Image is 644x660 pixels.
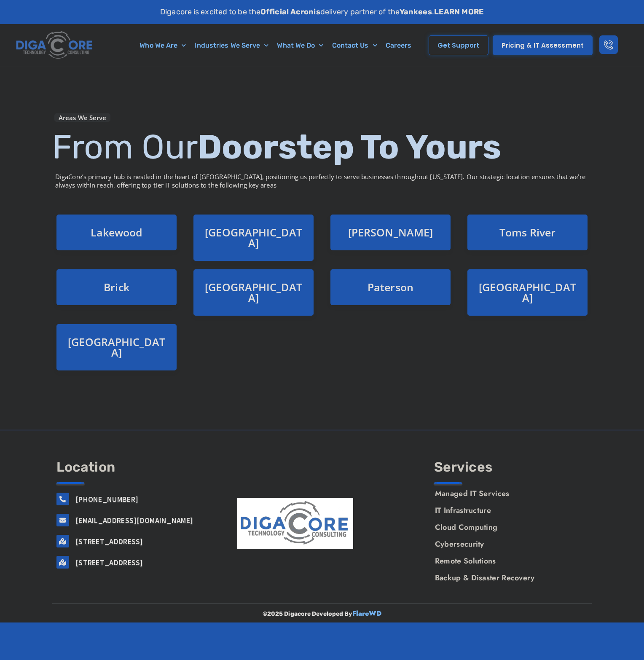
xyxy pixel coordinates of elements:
[205,280,302,305] a: [GEOGRAPHIC_DATA]
[434,7,484,16] a: LEARN MORE
[160,6,484,18] p: Digacore is excited to be the delivery partner of the .
[381,36,416,55] a: Careers
[400,7,432,16] strong: Yankees
[52,130,592,164] h2: From Our
[427,536,588,553] a: Cybersecurity
[56,514,69,526] a: support@digacore.com
[75,558,143,567] a: [STREET_ADDRESS]
[205,225,302,250] a: [GEOGRAPHIC_DATA]
[68,335,165,360] a: [GEOGRAPHIC_DATA]
[14,28,95,62] img: Digacore logo 1
[135,36,190,55] a: Who We Are
[198,127,502,167] b: Doorstep To Yours
[427,553,588,569] a: Remote Solutions
[91,225,143,239] a: Lakewood
[434,460,588,474] h4: Services
[56,493,69,505] a: 732-646-5725
[328,36,381,55] a: Contact Us
[429,35,488,55] a: Get Support
[75,537,143,546] a: [STREET_ADDRESS]
[493,35,593,55] a: Pricing & IT Assessment
[502,42,584,48] span: Pricing & IT Assessment
[427,569,588,586] a: Backup & Disaster Recovery
[427,485,588,586] nav: Menu
[104,280,129,294] a: Brick
[52,172,592,210] div: DigaCore’s primary hub is nestled in the heart of [GEOGRAPHIC_DATA], positioning us perfectly to ...
[75,494,138,504] a: [PHONE_NUMBER]
[479,280,576,305] a: [GEOGRAPHIC_DATA]
[56,535,69,547] a: 160 airport road, Suite 201, Lakewood, NJ, 08701
[59,113,106,122] h1: Areas We Serve
[427,485,588,502] a: Managed IT Services
[348,225,433,239] a: [PERSON_NAME]
[368,280,413,294] a: Paterson
[437,42,480,48] span: Get Support
[352,609,382,618] a: FlareWD
[237,498,353,549] img: digacore logo
[56,460,210,474] h4: Location
[273,36,327,55] a: What We Do
[52,608,592,620] p: ©2025 Digacore Developed By
[56,556,69,569] a: 2917 Penn Forest Blvd, Roanoke, VA 24018
[129,36,422,55] nav: Menu
[75,515,193,525] a: [EMAIL_ADDRESS][DOMAIN_NAME]
[427,502,588,519] a: IT Infrastructure
[260,7,320,16] strong: Official Acronis
[499,225,556,239] a: Toms River
[427,519,588,536] a: Cloud Computing
[190,36,273,55] a: Industries We Serve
